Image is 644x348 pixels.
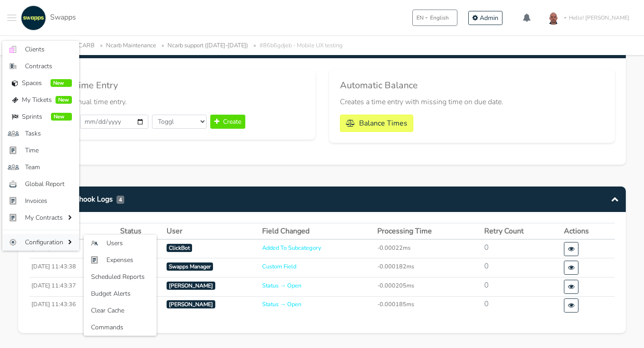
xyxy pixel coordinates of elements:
[468,11,502,25] a: Admin
[51,113,72,121] span: New
[22,95,52,105] span: My Tickets
[25,237,66,247] span: Configuration
[91,272,149,282] span: Scheduled Reports
[91,323,149,332] span: Commands
[210,115,245,129] button: Create
[2,125,79,142] a: Tasks
[2,176,79,192] a: Global Report
[2,58,79,75] a: Contracts
[22,112,47,121] span: Sprints
[2,209,79,226] a: My Contracts
[484,280,489,290] span: 0
[25,146,72,155] span: Time
[25,45,72,54] span: Clients
[482,223,562,239] th: Retry Count
[84,235,157,252] a: Users
[40,96,304,107] p: Create a manual time entry.
[484,261,489,271] span: 0
[2,41,79,58] a: Clients
[25,179,72,189] span: Global Report
[2,192,79,209] a: Invoices
[377,244,411,252] small: -0.00022ms
[2,159,79,176] a: Team
[412,10,457,26] button: ENEnglish
[2,75,79,91] a: Spaces New
[340,115,413,132] button: Balance Times
[250,40,343,51] li: #86b6gdjeb - Mobile UX testing
[25,129,72,138] span: Tasks
[164,223,260,239] th: User
[377,262,414,271] small: -0.000182ms
[167,244,192,252] span: ClickBot
[544,9,563,27] img: foto-andres-documento.jpeg
[19,5,76,30] a: Swapps
[2,142,79,159] a: Time
[84,319,157,336] a: Commands
[31,244,76,252] small: [DATE] 11:43:39
[377,300,414,308] small: -0.000185ms
[2,234,79,251] a: Configuration
[56,96,72,104] span: New
[2,41,79,251] ul: Toggle navigation menu
[118,223,164,239] th: Status
[569,14,629,22] span: Hello! [PERSON_NAME]
[430,14,449,22] span: English
[21,5,46,30] img: swapps-linkedin-v2.jpg
[22,78,47,88] span: Spaces
[31,262,76,271] small: [DATE] 11:43:38
[117,196,124,204] span: 4
[40,80,304,91] h5: Manual Time Entry
[262,282,301,290] small: Status → Open
[91,289,149,298] span: Budget Alerts
[25,196,72,206] span: Invoices
[50,12,76,22] span: Swapps
[84,285,157,302] a: Budget Alerts
[84,252,157,268] a: Expenses
[25,162,72,172] span: Team
[340,80,604,91] h5: Automatic Balance
[106,255,149,265] span: Expenses
[562,223,615,239] th: Actions
[541,5,637,30] a: Hello! [PERSON_NAME]
[74,41,95,50] a: NCARB
[84,302,157,319] a: Clear Cache
[51,79,72,87] span: New
[91,306,149,315] span: Clear Cache
[262,262,296,271] small: Custom Field
[262,300,301,308] small: Status → Open
[25,61,72,71] span: Contracts
[84,268,157,285] a: Scheduled Reports
[106,41,156,50] a: Ncarb Maintenance
[375,223,482,239] th: Processing Time
[31,300,76,308] small: [DATE] 11:43:36
[262,244,321,252] small: Added To Subcategory
[484,299,489,309] span: 0
[25,213,66,222] span: My Contracts
[167,41,248,50] a: Ncarb support ([DATE]-[DATE])
[2,91,79,108] a: My Tickets New
[2,108,79,125] a: Sprints New
[340,96,604,107] p: Creates a time entry with missing time on due date.
[260,223,375,239] th: Field Changed
[484,242,489,252] span: 0
[167,262,213,271] span: Swapps Manager
[480,14,498,22] span: Admin
[31,282,76,290] small: [DATE] 11:43:37
[167,282,215,290] span: [PERSON_NAME]
[106,238,149,248] span: Users
[377,282,414,290] small: -0.000205ms
[167,300,215,308] span: [PERSON_NAME]
[7,5,16,30] button: Toggle navigation menu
